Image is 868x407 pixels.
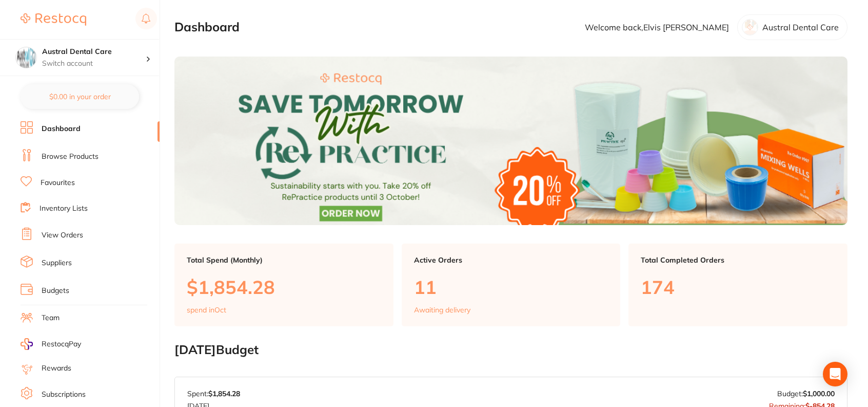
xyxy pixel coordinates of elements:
p: Total Spend (Monthly) [187,256,381,264]
p: 11 [414,276,608,298]
h2: Dashboard [174,20,240,34]
a: Total Completed Orders174 [628,244,847,327]
p: 174 [641,276,835,298]
img: Dashboard [174,57,847,225]
a: Rewards [42,363,71,374]
strong: $1,000.00 [803,389,835,398]
img: Austral Dental Care [16,47,36,68]
strong: $1,854.28 [208,389,240,398]
a: Total Spend (Monthly)$1,854.28spend inOct [174,244,393,327]
p: spend in Oct [187,306,226,314]
a: Browse Products [42,152,98,162]
a: Inventory Lists [40,203,88,214]
p: $1,854.28 [187,276,381,298]
h2: [DATE] Budget [174,343,847,357]
p: Spent: [187,390,240,398]
a: View Orders [42,230,83,240]
p: Active Orders [414,256,608,264]
p: Total Completed Orders [641,256,835,264]
button: $0.00 in your order [21,84,139,109]
h4: Austral Dental Care [42,47,146,57]
div: Open Intercom Messenger [823,362,847,386]
p: Switch account [42,59,146,69]
p: Budget: [777,390,835,398]
img: RestocqPay [21,338,33,350]
a: Restocq Logo [21,8,86,31]
p: Austral Dental Care [762,23,839,32]
a: Budgets [42,286,69,296]
a: RestocqPay [21,338,81,350]
span: RestocqPay [42,339,81,349]
a: Suppliers [42,258,72,268]
a: Dashboard [42,124,81,134]
a: Team [42,313,60,323]
a: Subscriptions [42,390,86,400]
img: Restocq Logo [21,13,86,26]
a: Active Orders11Awaiting delivery [402,244,621,327]
a: Favourites [41,178,75,188]
p: Awaiting delivery [414,306,470,314]
p: Welcome back, Elvis [PERSON_NAME] [585,23,729,32]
